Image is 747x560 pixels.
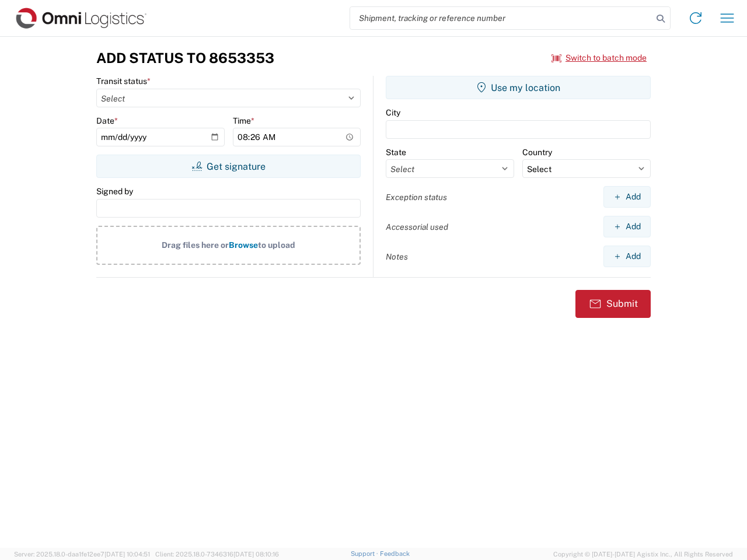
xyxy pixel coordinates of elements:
[386,76,651,99] button: Use my location
[96,76,151,86] label: Transit status
[155,551,279,558] span: Client: 2025.18.0-7346316
[233,116,254,126] label: Time
[575,290,651,318] button: Submit
[386,251,408,262] label: Notes
[551,48,647,68] button: Switch to batch mode
[96,116,118,126] label: Date
[96,155,361,178] button: Get signature
[386,147,406,157] label: State
[553,549,733,559] span: Copyright © [DATE]-[DATE] Agistix Inc., All Rights Reserved
[104,551,150,558] span: [DATE] 10:04:51
[603,186,651,208] button: Add
[603,216,651,237] button: Add
[233,551,279,558] span: [DATE] 08:10:16
[258,240,295,250] span: to upload
[522,147,552,157] label: Country
[386,107,400,118] label: City
[350,7,652,29] input: Shipment, tracking or reference number
[162,240,229,250] span: Drag files here or
[351,550,380,557] a: Support
[603,246,651,267] button: Add
[386,192,447,202] label: Exception status
[14,551,150,558] span: Server: 2025.18.0-daa1fe12ee7
[386,222,448,232] label: Accessorial used
[229,240,258,250] span: Browse
[380,550,410,557] a: Feedback
[96,50,274,66] h3: Add Status to 8653353
[96,186,133,197] label: Signed by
